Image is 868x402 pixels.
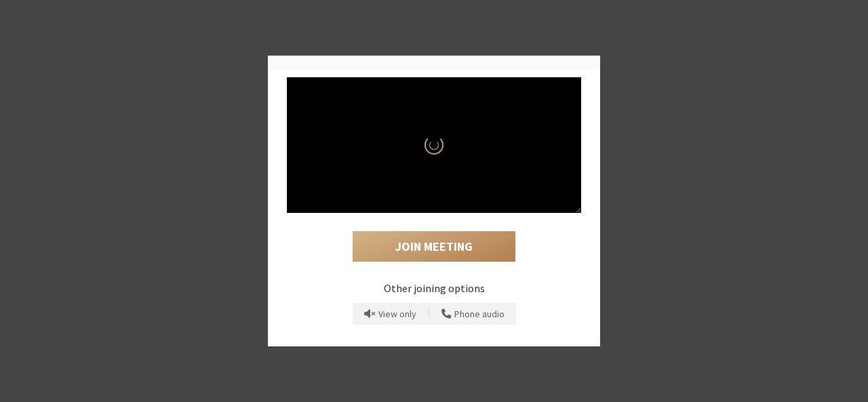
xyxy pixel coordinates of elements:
[359,303,421,325] button: Prevent echo when there is already an active mic and speaker in the room.
[287,280,581,296] p: Other joining options
[378,309,416,319] span: View only
[437,303,509,325] button: Use your phone for mic and speaker while you view the meeting on this device.
[428,305,430,323] span: |
[353,231,515,262] button: Join Meeting
[454,309,505,319] span: Phone audio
